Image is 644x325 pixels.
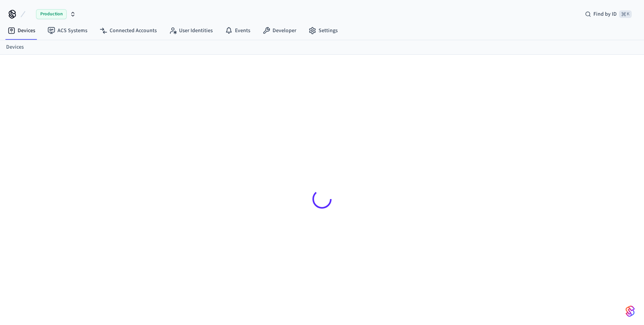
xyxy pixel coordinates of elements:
a: Devices [6,43,24,51]
a: Devices [2,24,41,38]
div: Find by ID⌘ K [579,7,638,21]
a: User Identities [163,24,219,38]
span: ⌘ K [619,10,632,18]
span: Production [36,9,67,19]
a: Settings [302,24,344,38]
a: Events [219,24,256,38]
span: Find by ID [593,10,617,18]
a: Connected Accounts [94,24,163,38]
a: ACS Systems [41,24,94,38]
a: Developer [256,24,302,38]
img: SeamLogoGradient.69752ec5.svg [626,305,635,317]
